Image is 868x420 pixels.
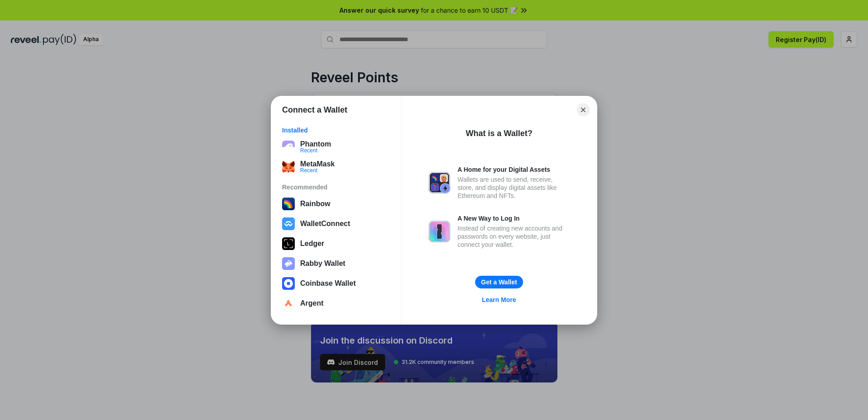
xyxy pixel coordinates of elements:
[279,235,393,253] button: Ledger
[300,200,330,208] div: Rainbow
[282,297,295,310] img: svg+xml,%3Csvg%20width%3D%2228%22%20height%3D%2228%22%20viewBox%3D%220%200%2028%2028%22%20fill%3D...
[279,158,393,176] button: MetaMaskRecent
[282,217,295,230] img: svg+xml,%3Csvg%20width%3D%2228%22%20height%3D%2228%22%20viewBox%3D%220%200%2028%2028%22%20fill%3D...
[300,279,356,288] div: Coinbase Wallet
[466,128,532,139] div: What is a Wallet?
[282,104,347,115] h1: Connect a Wallet
[476,294,521,306] a: Learn More
[577,104,590,116] button: Close
[300,160,335,168] div: MetaMask
[300,220,350,228] div: WalletConnect
[282,183,390,191] div: Recommended
[429,172,450,193] img: svg+xml,%3Csvg%20xmlns%3D%22http%3A%2F%2Fwww.w3.org%2F2000%2Fsvg%22%20fill%3D%22none%22%20viewBox...
[279,255,393,273] button: Rabby Wallet
[279,274,393,293] button: Coinbase Wallet
[300,240,324,248] div: Ledger
[282,160,295,173] img: svg+xml;base64,PHN2ZyB3aWR0aD0iMzUiIGhlaWdodD0iMzQiIHZpZXdCb3g9IjAgMCAzNSAzNCIgZmlsbD0ibm9uZSIgeG...
[300,147,331,153] div: Recent
[282,277,295,290] img: svg+xml,%3Csvg%20width%3D%2228%22%20height%3D%2228%22%20viewBox%3D%220%200%2028%2028%22%20fill%3D...
[279,215,393,233] button: WalletConnect
[300,299,324,307] div: Argent
[279,138,393,156] button: PhantomRecent
[475,276,523,288] button: Get a Wallet
[300,167,335,173] div: Recent
[282,141,295,153] img: epq2vO3P5aLWl15yRS7Q49p1fHTx2Sgh99jU3kfXv7cnPATIVQHAx5oQs66JWv3SWEjHOsb3kKgmE5WNBxBId7C8gm8wEgOvz...
[458,165,570,174] div: A Home for your Digital Assets
[482,296,516,304] div: Learn More
[282,257,295,270] img: svg+xml,%3Csvg%20xmlns%3D%22http%3A%2F%2Fwww.w3.org%2F2000%2Fsvg%22%20fill%3D%22none%22%20viewBox...
[458,224,570,249] div: Instead of creating new accounts and passwords on every website, just connect your wallet.
[300,140,331,148] div: Phantom
[429,221,450,242] img: svg+xml,%3Csvg%20xmlns%3D%22http%3A%2F%2Fwww.w3.org%2F2000%2Fsvg%22%20fill%3D%22none%22%20viewBox...
[282,237,295,250] img: svg+xml,%3Csvg%20xmlns%3D%22http%3A%2F%2Fwww.w3.org%2F2000%2Fsvg%22%20width%3D%2228%22%20height%3...
[458,175,570,200] div: Wallets are used to send, receive, store, and display digital assets like Ethereum and NFTs.
[300,260,345,268] div: Rabby Wallet
[279,195,393,213] button: Rainbow
[481,278,517,286] div: Get a Wallet
[458,214,570,222] div: A New Way to Log In
[282,126,390,134] div: Installed
[279,294,393,312] button: Argent
[282,198,295,210] img: svg+xml,%3Csvg%20width%3D%22120%22%20height%3D%22120%22%20viewBox%3D%220%200%20120%20120%22%20fil...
